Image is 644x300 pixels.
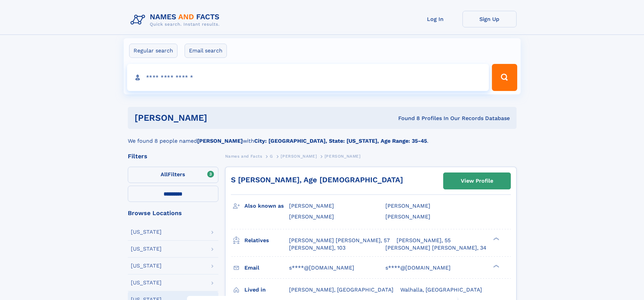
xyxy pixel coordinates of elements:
[131,229,162,235] div: [US_STATE]
[492,264,500,268] div: ❯
[128,153,218,159] div: Filters
[289,237,390,244] a: [PERSON_NAME] [PERSON_NAME], 57
[289,286,393,293] span: [PERSON_NAME], [GEOGRAPHIC_DATA]
[461,173,493,189] div: View Profile
[303,115,510,122] div: Found 8 Profiles In Our Records Database
[325,154,361,159] span: [PERSON_NAME]
[270,154,273,159] span: G
[244,262,289,274] h3: Email
[161,171,168,178] span: All
[128,11,225,29] img: Logo Names and Facts
[492,64,517,91] button: Search Button
[131,280,162,285] div: [US_STATE]
[244,200,289,212] h3: Also known as
[128,129,517,145] div: We found 8 people named with .
[462,11,517,27] a: Sign Up
[128,167,218,183] label: Filters
[244,235,289,246] h3: Relatives
[131,263,162,269] div: [US_STATE]
[281,152,317,160] a: [PERSON_NAME]
[444,173,510,189] a: View Profile
[281,154,317,159] span: [PERSON_NAME]
[289,213,334,220] span: [PERSON_NAME]
[127,64,489,91] input: search input
[289,203,334,209] span: [PERSON_NAME]
[492,236,500,241] div: ❯
[129,44,177,58] label: Regular search
[270,152,273,160] a: G
[135,114,303,122] h1: [PERSON_NAME]
[128,210,218,216] div: Browse Locations
[225,152,262,160] a: Names and Facts
[185,44,227,58] label: Email search
[385,213,430,220] span: [PERSON_NAME]
[244,284,289,296] h3: Lived in
[289,244,345,252] a: [PERSON_NAME], 103
[231,176,403,184] a: S [PERSON_NAME], Age [DEMOGRAPHIC_DATA]
[254,138,427,144] b: City: [GEOGRAPHIC_DATA], State: [US_STATE], Age Range: 35-45
[131,246,162,252] div: [US_STATE]
[408,11,462,27] a: Log In
[385,244,486,252] a: [PERSON_NAME] [PERSON_NAME], 34
[400,286,482,293] span: Walhalla, [GEOGRAPHIC_DATA]
[385,203,430,209] span: [PERSON_NAME]
[197,138,243,144] b: [PERSON_NAME]
[397,237,451,244] a: [PERSON_NAME], 55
